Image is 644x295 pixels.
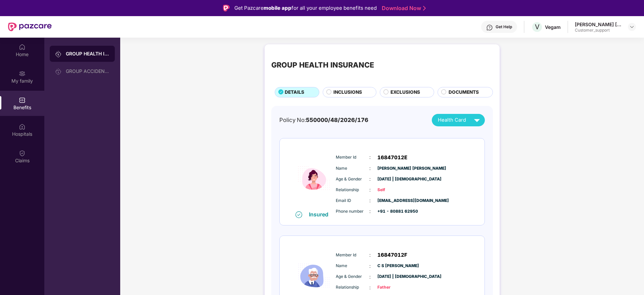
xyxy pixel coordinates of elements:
[449,89,479,96] span: DOCUMENTS
[309,211,332,218] div: Insured
[55,68,62,75] img: svg+xml;base64,PHN2ZyB3aWR0aD0iMjAiIGhlaWdodD0iMjAiIHZpZXdCb3g9IjAgMCAyMCAyMCIgZmlsbD0ibm9uZSIgeG...
[234,4,377,12] div: Get Pazcare for all your employee benefits need
[575,21,622,28] div: [PERSON_NAME] [PERSON_NAME]
[223,5,230,11] img: Logo
[295,211,302,218] img: svg+xml;base64,PHN2ZyB4bWxucz0iaHR0cDovL3d3dy53My5vcmcvMjAwMC9zdmciIHdpZHRoPSIxNiIgaGVpZ2h0PSIxNi...
[575,28,622,33] div: Customer_support
[471,114,483,126] img: svg+xml;base64,PHN2ZyB4bWxucz0iaHR0cDovL3d3dy53My5vcmcvMjAwMC9zdmciIHZpZXdCb3g9IjAgMCAyNCAyNCIgd2...
[369,262,371,270] span: :
[285,89,304,96] span: DETAILS
[369,175,371,183] span: :
[377,208,411,215] span: +91 - 80881 62950
[336,165,369,172] span: Name
[369,284,371,291] span: :
[486,24,493,31] img: svg+xml;base64,PHN2ZyBpZD0iSGVscC0zMngzMiIgeG1sbnM9Imh0dHA6Ly93d3cudzMub3JnLzIwMDAvc3ZnIiB3aWR0aD...
[438,116,466,124] span: Health Card
[382,5,424,12] a: Download Now
[545,24,561,30] div: Vegam
[336,176,369,182] span: Age & Gender
[369,208,371,215] span: :
[377,198,411,204] span: [EMAIL_ADDRESS][DOMAIN_NAME]
[19,123,26,130] img: svg+xml;base64,PHN2ZyBpZD0iSG9zcGl0YWxzIiB4bWxucz0iaHR0cDovL3d3dy53My5vcmcvMjAwMC9zdmciIHdpZHRoPS...
[19,70,26,77] img: svg+xml;base64,PHN2ZyB3aWR0aD0iMjAiIGhlaWdodD0iMjAiIHZpZXdCb3g9IjAgMCAyMCAyMCIgZmlsbD0ibm9uZSIgeG...
[336,263,369,269] span: Name
[333,89,362,96] span: INCLUSIONS
[369,186,371,194] span: :
[19,44,26,50] img: svg+xml;base64,PHN2ZyBpZD0iSG9tZSIgeG1sbnM9Imh0dHA6Ly93d3cudzMub3JnLzIwMDAvc3ZnIiB3aWR0aD0iMjAiIG...
[294,145,334,211] img: icon
[377,284,411,291] span: Father
[423,5,426,12] img: Stroke
[336,273,369,280] span: Age & Gender
[19,150,26,157] img: svg+xml;base64,PHN2ZyBpZD0iQ2xhaW0iIHhtbG5zPSJodHRwOi8vd3d3LnczLm9yZy8yMDAwL3N2ZyIgd2lkdGg9IjIwIi...
[336,187,369,193] span: Relationship
[336,198,369,204] span: Email ID
[336,252,369,258] span: Member Id
[55,51,62,57] img: svg+xml;base64,PHN2ZyB3aWR0aD0iMjAiIGhlaWdodD0iMjAiIHZpZXdCb3g9IjAgMCAyMCAyMCIgZmlsbD0ibm9uZSIgeG...
[336,154,369,161] span: Member Id
[377,251,407,259] span: 16847012F
[369,197,371,204] span: :
[390,89,420,96] span: EXCLUSIONS
[377,187,411,193] span: Self
[432,114,485,126] button: Health Card
[377,273,411,280] span: [DATE] | [DEMOGRAPHIC_DATA]
[336,208,369,215] span: Phone number
[377,154,407,162] span: 16847012E
[629,24,635,30] img: svg+xml;base64,PHN2ZyBpZD0iRHJvcGRvd24tMzJ4MzIiIHhtbG5zPSJodHRwOi8vd3d3LnczLm9yZy8yMDAwL3N2ZyIgd2...
[66,50,109,57] div: GROUP HEALTH INSURANCE
[306,117,368,123] span: 550000/48/2026/176
[279,116,368,124] div: Policy No:
[264,5,291,11] strong: mobile app
[271,59,374,71] div: GROUP HEALTH INSURANCE
[369,251,371,259] span: :
[369,273,371,281] span: :
[369,165,371,172] span: :
[535,23,540,31] span: V
[377,263,411,269] span: C S [PERSON_NAME]
[377,165,411,172] span: [PERSON_NAME] [PERSON_NAME]
[496,24,512,30] div: Get Help
[66,69,109,74] div: GROUP ACCIDENTAL INSURANCE
[336,284,369,291] span: Relationship
[19,97,26,103] img: svg+xml;base64,PHN2ZyBpZD0iQmVuZWZpdHMiIHhtbG5zPSJodHRwOi8vd3d3LnczLm9yZy8yMDAwL3N2ZyIgd2lkdGg9Ij...
[377,176,411,182] span: [DATE] | [DEMOGRAPHIC_DATA]
[369,154,371,161] span: :
[8,23,52,31] img: New Pazcare Logo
